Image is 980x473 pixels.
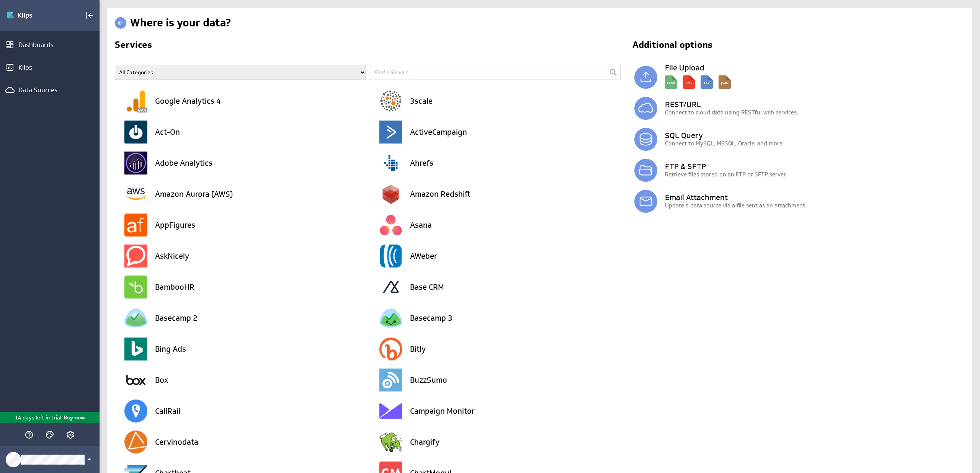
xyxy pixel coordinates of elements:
div: Account and settings [64,428,77,441]
img: local.svg [634,66,657,89]
h3: ActiveCampaign [410,128,467,136]
h1: Where is your data? [130,16,231,30]
p: 14 days left in trial. [15,414,63,422]
img: image4271532089018294151.png [124,276,147,298]
p: Connect to MySQL, MSSQL, Oracle, and more. [665,139,965,147]
img: image7447836811384891163.png [124,431,147,453]
h2: Services [115,40,622,52]
img: database.svg [634,128,657,151]
div: Dashboards [18,41,81,49]
h3: Google Analytics 4 [155,97,221,105]
img: image7123355047139026446.png [124,152,147,175]
h3: REST/URL [665,101,965,108]
img: image8320012023144177748.png [379,338,402,360]
h3: Act-On [155,128,180,136]
img: image1361835612104150966.png [124,245,147,267]
input: Find a Service... [370,65,621,80]
h3: 3scale [410,97,433,105]
h3: Box [155,376,168,384]
div: Themes [43,428,56,441]
h3: Ahrefs [410,159,433,167]
p: Connect to cloud data using RESTful web services. [665,108,965,116]
h3: Amazon Aurora (AWS) [155,190,233,198]
input: Submit [608,67,619,78]
h3: AWeber [410,252,437,260]
img: image455839341109212073.png [379,152,402,175]
img: image2828648019801083890.png [379,307,402,329]
div: Collapse [83,9,96,22]
h3: FTP & SFTP [665,163,965,170]
p: Buy now [63,414,85,422]
svg: Account and settings [66,430,75,439]
img: image5375091680806646186.png [124,400,147,422]
img: image6894633340323014084.png [379,369,402,391]
img: image4488369603297424195.png [124,121,147,144]
h3: Bitly [410,345,426,353]
h3: Basecamp 3 [410,314,452,322]
h3: Campaign Monitor [410,407,475,415]
h3: BambooHR [155,283,194,291]
img: image6347507244920034643.png [379,400,402,422]
img: image259683944446962572.png [124,307,147,329]
div: Data Sources [18,86,81,94]
img: image8173749476544625175.png [124,338,147,360]
img: image7083839964087255944.png [124,214,147,236]
h3: Amazon Redshift [410,190,470,198]
h3: File Upload [665,64,965,72]
div: Help [23,428,36,441]
img: local_description.svg [665,72,731,89]
img: image7632027720258204353.png [379,183,402,206]
img: image6239696482622088708.png [124,183,147,206]
img: image6502031566950861830.png [124,90,147,113]
h3: Chargify [410,438,439,446]
h3: Asana [410,221,432,229]
img: email.svg [634,190,657,213]
h3: Bing Ads [155,345,186,353]
div: Klips [18,63,81,72]
p: Retrieve files stored on an FTP or SFTP server. [665,170,965,178]
svg: Themes [45,430,54,439]
h3: Email Attachment [665,194,965,201]
h2: Additional options [625,40,962,52]
h3: Base CRM [410,283,444,291]
h3: AppFigures [155,221,195,229]
img: Klipfolio klips logo [7,9,60,21]
h3: SQL Query [665,132,965,139]
img: image9187947030682302895.png [379,121,402,144]
h3: BuzzSumo [410,376,447,384]
p: Update a data source via a file sent as an attachment. [665,201,965,209]
img: image5212420104391205579.png [379,90,402,113]
img: ftp.svg [634,159,657,182]
h3: Basecamp 2 [155,314,198,322]
img: image772416011628122514.png [379,214,402,236]
h3: Cervinodata [155,438,198,446]
img: image2261544860167327136.png [379,431,402,453]
h3: Adobe Analytics [155,159,212,167]
img: image3093126248595685490.png [379,276,402,298]
img: image1137728285709518332.png [379,245,402,267]
h3: AskNicely [155,252,189,260]
img: simple_rest.svg [634,97,657,120]
h3: CallRail [155,407,180,415]
img: image1404320679533562880.png [124,369,147,391]
div: Go to Dashboards [7,9,60,21]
